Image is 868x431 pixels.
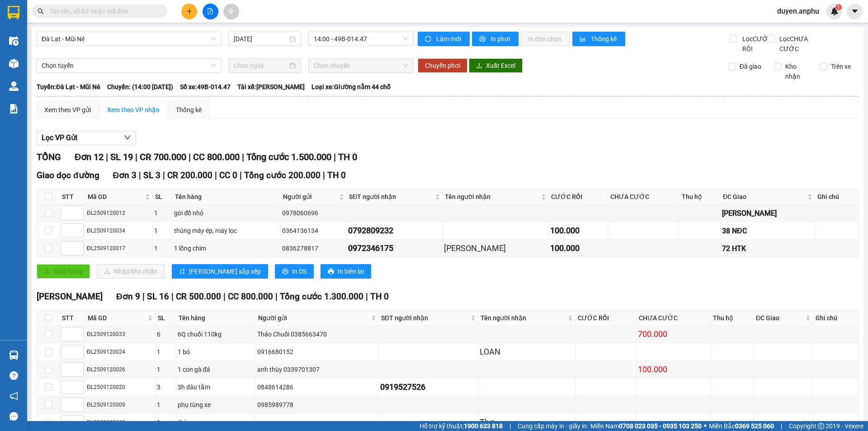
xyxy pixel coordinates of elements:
div: 100.000 [550,242,606,255]
span: printer [328,268,334,275]
span: bar-chart [580,36,587,43]
span: Trên xe [827,62,854,71]
span: Tổng cước 200.000 [244,170,321,180]
td: 0792809232 [347,222,443,240]
div: phụ tùng xe [178,400,254,410]
th: SL [153,189,173,204]
strong: 1900 633 818 [464,422,503,430]
td: ĐL2509120024 [85,343,156,361]
th: Tên hàng [173,189,280,204]
div: ĐL2509120034 [87,227,151,235]
span: | [366,291,368,302]
span: 1 [837,4,840,10]
div: gói đồ nhỏ [174,208,278,218]
div: 0836278817 [282,243,345,253]
span: download [476,62,482,70]
input: 12/09/2025 [234,34,288,44]
span: SL 19 [110,152,133,162]
span: Lọc CƯỚC RỒI [739,34,774,54]
span: down [124,134,131,141]
button: syncLàm mới [418,32,470,46]
span: aim [228,8,234,14]
div: 1 [157,365,175,374]
span: CR 700.000 [140,152,186,162]
span: question-circle [9,371,18,380]
td: 0919527526 [379,379,478,396]
span: Người gửi [283,192,338,202]
div: 1 [154,243,171,253]
span: | [171,291,174,302]
img: warehouse-icon [9,59,19,68]
span: Tên người nhận [481,313,566,323]
img: solution-icon [9,104,19,114]
span: sync [425,36,433,43]
div: ĐL2509120009 [87,401,154,409]
span: Đơn 12 [75,152,104,162]
sup: 1 [835,4,842,10]
img: warehouse-icon [9,81,19,91]
span: CR 500.000 [176,291,221,302]
div: 0978060696 [282,208,345,218]
input: Chọn ngày [234,61,288,71]
td: ĐL2509120009 [85,396,156,414]
div: Thảo Chuối 0385663470 [257,329,377,339]
span: Chọn chuyến [314,59,408,72]
th: STT [60,311,85,326]
div: 1 lồng chim [174,243,278,253]
td: 0972346175 [347,240,443,257]
span: | [334,152,336,162]
span: | [240,170,242,180]
span: Lọc VP Gửi [42,132,77,143]
span: Xuất Excel [486,61,515,71]
div: ĐL2509120017 [87,244,151,253]
span: caret-down [851,7,859,15]
b: Tuyến: Đà Lạt - Mũi Né [37,83,100,90]
button: bar-chartThống kê [572,32,625,46]
td: ĐL2509120012 [85,204,153,222]
div: 38 NĐC [722,225,813,237]
div: 700.000 [638,328,709,341]
div: 3 [157,382,175,392]
span: Đơn 9 [116,291,140,302]
span: notification [9,392,18,400]
button: In đơn chọn [521,32,570,46]
button: caret-down [847,4,863,19]
td: LOAN [478,343,576,361]
span: | [223,291,226,302]
span: Đã giao [736,62,765,71]
input: Tìm tên, số ĐT hoặc mã đơn [50,6,156,16]
button: printerIn DS [275,264,314,279]
span: Lọc CHƯA CƯỚC [776,34,822,54]
div: thùng [178,417,254,427]
span: CC 800.000 [228,291,273,302]
span: TH 0 [338,152,357,162]
td: ĐL2509120034 [85,222,153,240]
span: [PERSON_NAME] [37,291,103,302]
th: Thu hộ [679,189,721,204]
button: downloadXuất Excel [469,58,523,73]
span: Đà Lạt - Mũi Né [42,32,216,46]
button: sort-ascending[PERSON_NAME] sắp xếp [172,264,268,279]
span: Người gửi [258,313,369,323]
button: Lọc VP Gửi [37,131,136,145]
span: In DS [292,266,307,276]
span: Giao dọc đường [37,170,99,180]
span: sort-ascending [179,268,185,275]
span: copyright [818,423,824,429]
span: | [135,152,137,162]
span: | [323,170,325,180]
button: printerIn biên lai [321,264,371,279]
span: printer [479,36,487,43]
span: ĐC Giao [723,192,806,202]
div: thùng máy ép, máy lọc [174,226,278,236]
div: 100.000 [550,224,606,237]
button: uploadGiao hàng [37,264,90,279]
th: CƯỚC RỒI [576,311,637,326]
div: Thống kê [176,105,202,115]
div: 1 [154,226,171,236]
img: icon-new-feature [830,7,839,15]
span: Tổng cước 1.300.000 [280,291,363,302]
img: warehouse-icon [9,350,19,360]
div: 100.000 [638,363,709,376]
span: | [275,291,278,302]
